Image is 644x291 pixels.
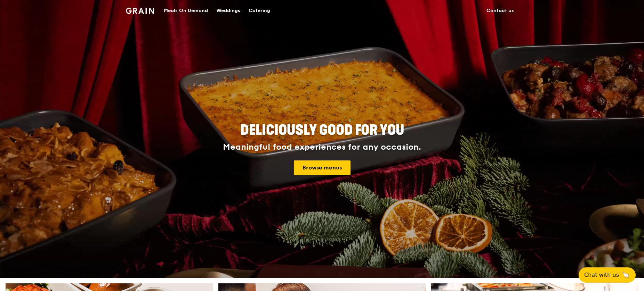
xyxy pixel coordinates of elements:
[240,122,404,139] span: Deliciously good for you
[216,0,240,21] div: Weddings
[482,0,518,21] a: Contact us
[164,0,208,21] div: Meals On Demand
[244,0,274,21] a: Catering
[249,0,270,21] div: Catering
[294,160,351,175] a: Browse menus
[584,271,619,279] span: Chat with us
[212,0,244,21] a: Weddings
[126,8,154,14] img: Grain
[579,267,636,283] button: Chat with us🦙
[197,142,447,152] div: Meaningful food experiences for any occasion.
[622,271,630,279] span: 🦙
